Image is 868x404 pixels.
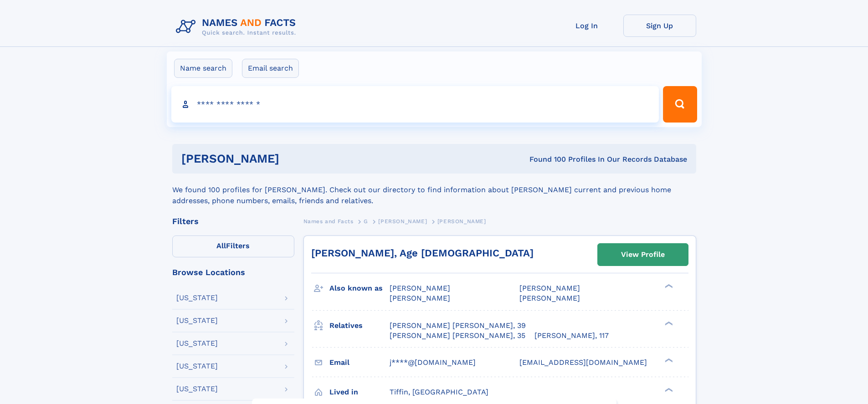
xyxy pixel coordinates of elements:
a: Log In [550,15,623,37]
div: ❯ [663,283,673,289]
div: [US_STATE] [176,340,218,347]
div: [US_STATE] [176,363,218,370]
label: Filters [172,235,294,257]
div: Browse Locations [172,268,294,276]
div: ❯ [663,320,673,326]
span: Tiffin, [GEOGRAPHIC_DATA] [390,388,488,396]
h3: Lived in [329,384,390,400]
h3: Also known as [329,281,390,296]
a: [PERSON_NAME] [PERSON_NAME], 39 [390,321,526,331]
a: [PERSON_NAME] [PERSON_NAME], 35 [390,331,525,341]
a: [PERSON_NAME], Age [DEMOGRAPHIC_DATA] [311,247,534,259]
span: [PERSON_NAME] [378,218,427,225]
div: [US_STATE] [176,385,218,393]
input: search input [171,86,659,123]
div: We found 100 profiles for [PERSON_NAME]. Check out our directory to find information about [PERSO... [172,174,696,206]
span: [PERSON_NAME] [519,284,580,292]
span: G [364,218,368,225]
span: [PERSON_NAME] [437,218,486,225]
span: [PERSON_NAME] [390,294,450,302]
div: Found 100 Profiles In Our Records Database [404,154,687,164]
div: [US_STATE] [176,317,218,324]
img: Logo Names and Facts [172,15,303,39]
span: All [216,241,226,250]
h3: Relatives [329,318,390,333]
a: Sign Up [623,15,696,37]
div: ❯ [663,387,673,393]
a: View Profile [598,244,688,266]
span: [PERSON_NAME] [390,284,450,292]
a: [PERSON_NAME] [378,215,427,227]
label: Name search [174,59,232,78]
div: [US_STATE] [176,294,218,302]
h3: Email [329,355,390,370]
span: [PERSON_NAME] [519,294,580,302]
div: Filters [172,217,294,225]
label: Email search [242,59,299,78]
a: Names and Facts [303,215,354,227]
h1: [PERSON_NAME] [181,153,405,164]
div: ❯ [663,357,673,363]
div: View Profile [621,244,665,265]
button: Search Button [663,86,697,123]
a: G [364,215,368,227]
span: [EMAIL_ADDRESS][DOMAIN_NAME] [519,358,647,367]
a: [PERSON_NAME], 117 [534,331,609,341]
